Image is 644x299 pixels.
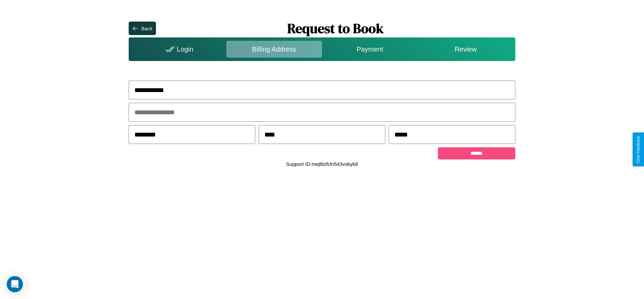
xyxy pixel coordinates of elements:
[130,41,226,58] div: Login
[226,41,322,58] div: Billing Address
[141,26,152,31] div: Back
[129,22,156,35] button: Back
[286,159,358,169] p: Support ID: mejl6zfcln543vskyk8
[7,276,23,292] div: Open Intercom Messenger
[636,136,641,163] div: Give Feedback
[418,41,513,58] div: Review
[156,19,515,37] h1: Request to Book
[322,41,418,58] div: Payment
